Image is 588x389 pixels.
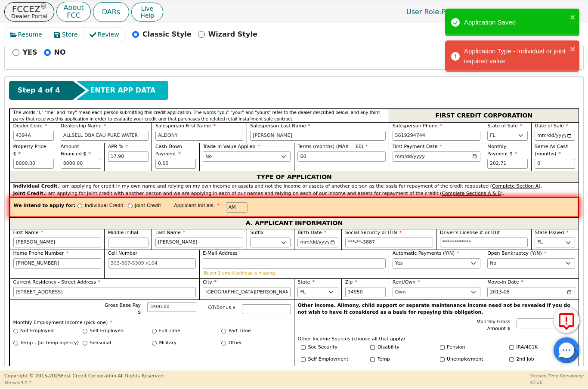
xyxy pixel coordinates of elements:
[535,131,575,141] input: YYYY-MM-DD
[174,203,220,208] span: Applicant Initials:
[203,144,260,149] span: Trade-in Value Applied
[208,305,236,310] span: OT/Bonus $
[203,250,238,256] span: E-Mail Address
[535,230,569,235] span: State Issued
[90,327,124,335] label: Self Employed
[250,230,263,235] span: Suffix
[479,5,584,19] button: 4394A:[PERSON_NAME]
[393,123,442,129] span: Salesperson Phone
[345,238,433,248] input: 000-00-0000
[61,144,91,157] span: Amount Financed $
[135,202,161,210] p: Joint Credit
[393,279,420,285] span: Rent/Own
[11,13,47,19] p: Dealer Portal
[440,230,500,235] span: Driver’s License # or ID#
[56,2,90,22] button: AboutFCC
[345,279,357,285] span: Zip
[159,340,177,347] label: Military
[90,85,155,96] span: ENTER APP DATA
[84,28,126,42] button: Review
[447,356,483,363] label: Unemployment
[308,366,322,373] label: Other
[85,202,124,210] p: Individual Credit
[159,327,180,335] label: Full Time
[378,356,390,363] label: Temp
[204,271,385,275] p: Buyer 1 email address is missing.
[378,344,399,351] label: Disability
[108,230,138,235] span: Middle Initial
[13,191,45,196] strong: Joint Credit.
[301,345,306,350] input: Y/N
[4,2,54,22] button: FCCEZ®Dealer Portal
[530,373,584,379] p: Session Time Remaining:
[13,183,576,190] div: I am applying for credit in my own name and relying on my own income or assets and not the income...
[13,319,291,327] p: Monthly Employment Income (pick one)
[509,357,514,362] input: Y/N
[298,302,576,316] p: Other Income. Alimony, child support or separate maintenance income need not be revealed if you d...
[93,2,129,22] a: DARs
[13,123,47,129] span: Dealer Code
[108,258,196,269] input: 303-867-5309 x104
[530,379,584,386] p: 47:56
[142,29,192,40] p: Classic Style
[61,123,106,129] span: Dealership Name
[487,287,575,297] input: YYYY-MM-DD
[105,303,141,315] span: Gross Base Pay $
[435,110,532,121] span: FIRST CREDIT CORPORATION
[406,8,441,16] span: User Role :
[393,131,480,141] input: 303-867-5309 x104
[4,28,49,42] button: Resume
[140,5,154,12] span: Live
[487,144,517,157] span: Monthly Payment $
[13,183,59,189] strong: Individual Credit.
[516,344,538,351] label: IRA/401K
[477,319,511,332] span: Monthly Gross Amount $
[487,159,528,169] input: Hint: 202.71
[90,340,111,347] label: Seasonal
[14,202,76,216] span: We intend to apply for:
[246,218,343,229] span: A. APPLICANT INFORMATION
[440,357,445,362] input: Y/N
[398,3,477,20] a: User Role:Primary
[250,123,310,129] span: Salesperson Last Name
[155,144,182,157] span: Cash Down Payment
[13,230,43,235] span: First Name
[345,287,386,297] input: 90210
[98,30,119,39] span: Review
[40,3,47,10] sup: ®
[487,279,523,285] span: Move-in Date
[203,279,217,285] span: City
[308,344,337,351] label: Soc Security
[301,357,306,362] input: Y/N
[554,307,579,333] button: Report Error to FCC
[155,230,185,235] span: Last Name
[9,109,389,122] div: The words "I," "me" and "my" mean each person submitting this credit application. The words "you"...
[54,47,66,58] p: NO
[393,250,459,256] span: Automatic Payments (Y/N)
[4,373,165,380] p: Copyright © 2015- 2025 First Credit Corporation.
[535,159,575,169] input: 0
[370,345,375,350] input: Y/N
[229,327,251,335] label: Part Time
[570,12,576,22] button: close
[345,230,402,235] span: Social Security or ITIN
[298,336,576,343] p: Other Income Sources (choose all that apply)
[13,144,46,157] span: Property Price $
[464,18,567,28] div: Application Saved
[63,4,84,11] p: About
[13,279,101,285] span: Current Residency - Street Address
[487,123,522,129] span: State of Sale
[393,144,442,149] span: First Payment Date
[570,44,576,54] button: close
[11,5,47,13] p: FCCEZ
[297,144,363,149] span: Terms (months) (MAX = 60)
[257,171,332,182] span: TYPE OF APPLICATION
[13,250,68,256] span: Home Phone Number
[535,144,569,157] span: Same As Cash (months)
[447,344,465,351] label: Pension
[155,123,216,129] span: Salesperson First Name
[4,380,165,386] p: Version 3.2.1
[492,183,538,189] u: Complete Section A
